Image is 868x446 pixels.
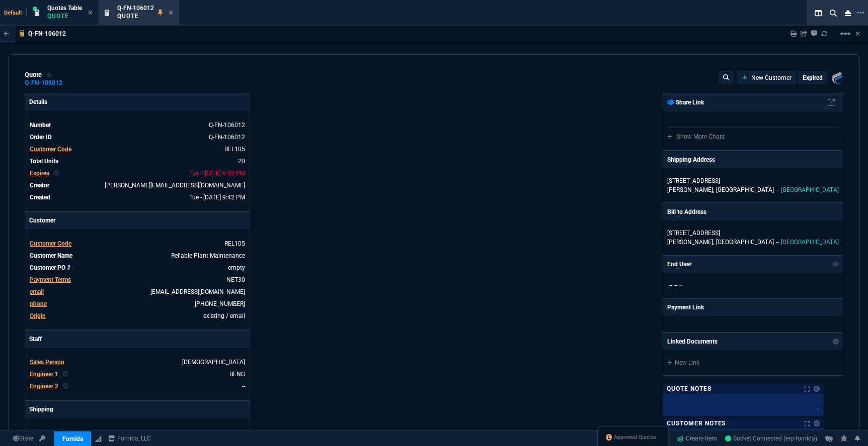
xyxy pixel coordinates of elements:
[781,186,839,193] span: [GEOGRAPHIC_DATA]
[667,385,712,393] p: Quote Notes
[238,158,245,165] span: 20
[209,134,245,141] a: See Marketplace Order
[171,252,245,259] a: Reliable Plant Maintenance
[25,71,53,79] div: quote
[228,264,245,271] a: empty
[224,146,245,153] a: REL105
[29,239,246,249] tr: undefined
[4,10,27,16] span: Default
[189,170,245,177] span: 2025-06-10T21:42:41.201Z
[28,30,66,38] p: Q-FN-106012
[725,434,817,443] a: aXfc62eTe5tUzMoZAACt
[30,122,51,129] span: Number
[25,401,250,418] p: Shipping
[105,182,245,189] span: brian.over@fornida.com
[29,299,246,309] tr: 469-631-0571
[679,282,682,289] span: --
[30,170,49,177] span: Expires
[30,240,71,247] span: Customer Code
[29,156,246,166] tr: undefined
[832,260,839,269] nx-icon: Show/Hide End User to Customer
[667,358,839,367] a: New Link
[29,251,246,261] tr: undefined
[29,168,246,178] tr: undefined
[30,252,72,259] span: Customer Name
[29,381,246,391] tr: undefined
[25,330,250,348] p: Staff
[781,239,839,246] span: [GEOGRAPHIC_DATA]
[29,275,246,285] tr: undefined
[226,276,245,283] a: NET30
[25,212,250,229] p: Customer
[10,434,36,443] a: Global State
[29,120,246,130] tr: See Marketplace Order
[4,30,10,37] nx-icon: Back to Table
[30,359,64,366] span: Sales Person
[150,288,245,295] a: [EMAIL_ADDRESS][DOMAIN_NAME]
[667,207,706,216] p: Bill to Address
[839,28,851,40] mat-icon: Example home icon
[716,186,774,193] span: [GEOGRAPHIC_DATA]
[667,229,839,238] p: [STREET_ADDRESS]
[669,282,672,289] span: --
[88,9,93,17] nx-icon: Close Tab
[30,134,52,141] span: Order ID
[30,383,58,390] span: Engineer 2
[47,12,82,20] p: Quote
[667,239,714,246] span: [PERSON_NAME],
[25,82,62,84] a: Q-FN-106012
[667,155,715,164] p: Shipping Address
[224,240,245,247] span: REL105
[29,144,246,154] tr: undefined
[667,419,726,427] p: Customer Notes
[826,7,841,19] nx-icon: Search
[841,7,855,19] nx-icon: Close Workbench
[195,300,245,307] a: 469-631-0571
[716,239,774,246] span: [GEOGRAPHIC_DATA]
[117,5,154,12] span: Q-FN-106012
[117,12,154,20] p: Quote
[29,357,246,367] tr: undefined
[776,186,779,193] span: --
[203,312,245,319] span: existing / email
[30,312,46,319] a: Origin
[667,176,839,185] p: [STREET_ADDRESS]
[725,435,817,442] span: Socket Connected (erp-fornida)
[667,260,691,269] p: End User
[169,9,173,17] nx-icon: Close Tab
[674,282,677,289] span: --
[47,5,82,12] span: Quotes Table
[776,239,779,246] span: --
[29,192,246,202] tr: undefined
[29,180,246,190] tr: undefined
[30,182,49,189] span: Creator
[189,194,245,201] span: 2025-05-27T21:42:41.201Z
[29,263,246,273] tr: undefined
[30,276,71,283] span: Payment Terms
[30,158,58,165] span: Total Units
[673,431,721,446] a: Create Item
[667,303,704,312] p: Payment Link
[742,73,792,82] a: New Customer
[30,300,47,307] span: phone
[857,8,864,18] nx-icon: Open New Tab
[62,370,68,379] nx-icon: Clear selected rep
[30,194,50,201] span: Created
[855,30,860,38] a: Hide Workbench
[29,287,246,297] tr: scottf@rpmaint.net
[46,71,53,79] div: Add to Watchlist
[30,264,70,271] span: Customer PO #
[667,337,718,346] p: Linked Documents
[667,133,725,140] a: Show More Chats
[667,98,704,107] p: Share Link
[30,371,58,378] span: Engineer 1
[30,146,71,153] span: Customer Code
[803,74,823,82] p: expired
[811,7,826,19] nx-icon: Split Panels
[29,132,246,142] tr: See Marketplace Order
[36,434,48,443] a: API TOKEN
[667,186,714,193] span: [PERSON_NAME],
[229,371,245,378] a: BENG
[62,382,68,391] nx-icon: Clear selected rep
